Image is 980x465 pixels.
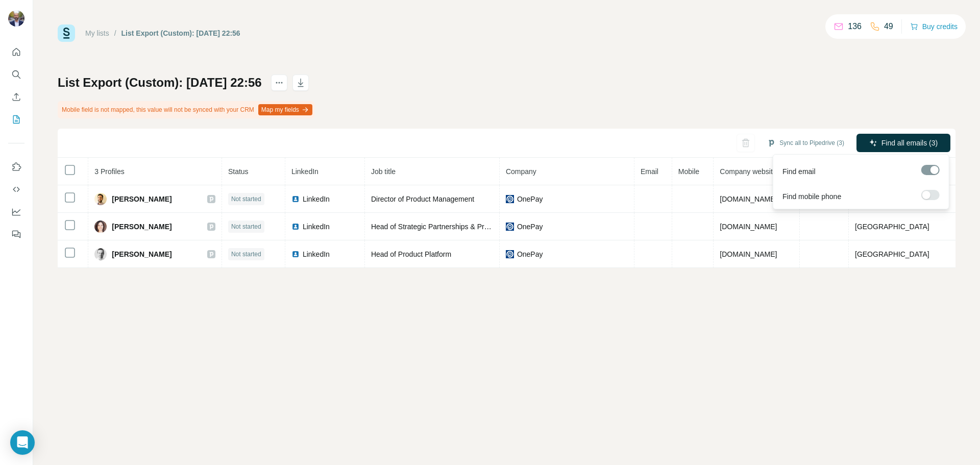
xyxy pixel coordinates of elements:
[720,167,776,176] span: Company website
[506,223,514,231] img: company-logo
[506,167,536,176] span: Company
[112,222,171,232] span: [PERSON_NAME]
[720,195,777,203] span: [DOMAIN_NAME]
[517,222,543,232] span: OnePay
[881,138,938,148] span: Find all emails (3)
[8,65,24,84] button: Search
[371,167,396,176] span: Job title
[371,250,451,258] span: Head of Product Platform
[291,195,300,203] img: LinkedIn logo
[8,88,24,106] button: Enrich CSV
[371,223,518,231] span: Head of Strategic Partnerships & Procurement
[94,193,107,205] img: Avatar
[58,101,314,118] div: Mobile field is not mapped, this value will not be synced with your CRM
[303,249,330,259] span: LinkedIn
[641,167,658,176] span: Email
[258,104,312,115] button: Map my fields
[228,167,249,176] span: Status
[112,194,171,204] span: [PERSON_NAME]
[782,191,841,202] span: Find mobile phone
[231,250,261,259] span: Not started
[291,223,300,231] img: LinkedIn logo
[303,194,330,204] span: LinkedIn
[855,223,929,231] span: [GEOGRAPHIC_DATA]
[884,20,893,33] p: 49
[291,167,318,176] span: LinkedIn
[782,166,816,177] span: Find email
[678,167,699,176] span: Mobile
[856,134,950,152] button: Find all emails (3)
[114,28,116,38] li: /
[8,110,24,129] button: My lists
[8,180,24,199] button: Use Surfe API
[112,249,171,259] span: [PERSON_NAME]
[271,75,287,91] button: actions
[291,250,300,258] img: LinkedIn logo
[8,43,24,61] button: Quick start
[58,75,262,91] h1: List Export (Custom): [DATE] 22:56
[58,25,75,42] img: Surfe Logo
[8,158,24,176] button: Use Surfe on LinkedIn
[517,194,543,204] span: OnePay
[303,222,330,232] span: LinkedIn
[506,195,514,203] img: company-logo
[371,195,474,203] span: Director of Product Management
[94,221,107,233] img: Avatar
[8,225,24,243] button: Feedback
[910,19,958,34] button: Buy credits
[231,194,261,204] span: Not started
[8,203,24,221] button: Dashboard
[8,10,24,27] img: Avatar
[720,223,777,231] span: [DOMAIN_NAME]
[231,222,261,231] span: Not started
[720,250,777,258] span: [DOMAIN_NAME]
[855,250,929,258] span: [GEOGRAPHIC_DATA]
[517,249,543,259] span: OnePay
[94,167,124,176] span: 3 Profiles
[760,135,851,151] button: Sync all to Pipedrive (3)
[848,20,862,33] p: 136
[506,250,514,258] img: company-logo
[94,248,107,260] img: Avatar
[121,28,240,38] div: List Export (Custom): [DATE] 22:56
[10,430,35,455] div: Open Intercom Messenger
[85,29,109,37] a: My lists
